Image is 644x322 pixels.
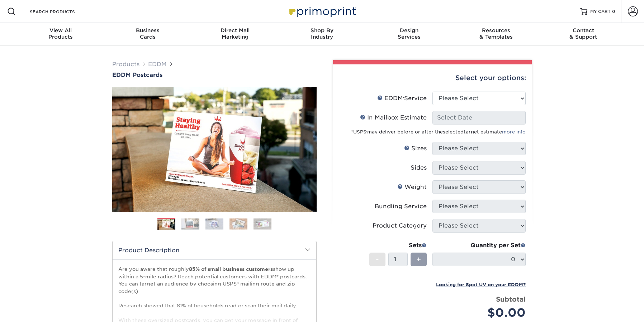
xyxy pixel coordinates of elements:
span: 0 [612,9,615,14]
a: Resources& Templates [453,23,540,46]
strong: Subtotal [496,295,526,303]
span: Resources [453,27,540,34]
span: Shop By [279,27,366,34]
sup: ® [403,97,404,99]
input: Select Date [432,111,526,125]
img: EDDM 04 [229,218,247,229]
h2: Product Description [113,241,316,259]
a: Contact& Support [540,23,627,46]
span: - [376,254,379,265]
div: In Mailbox Estimate [360,113,427,122]
a: BusinessCards [104,23,191,46]
span: Contact [540,27,627,34]
span: selected [443,129,464,135]
strong: 85% of small business customers [189,266,273,272]
sup: ® [366,131,367,133]
div: Quantity per Set [432,241,526,250]
div: Bundling Service [375,202,427,211]
div: & Support [540,27,627,40]
div: Products [17,27,104,40]
div: Sets [369,241,427,250]
div: Marketing [191,27,279,40]
div: Select your options: [339,64,526,92]
span: EDDM Postcards [112,72,162,78]
input: SEARCH PRODUCTS..... [29,7,99,16]
a: EDDM [148,61,167,68]
div: Sides [411,164,427,172]
a: more info [502,129,526,135]
a: View AllProducts [17,23,104,46]
span: Direct Mail [191,27,279,34]
img: EDDM 05 [254,218,271,229]
img: Primoprint [286,4,358,19]
span: + [416,254,421,265]
small: *USPS may deliver before or after the target estimate [351,129,526,135]
div: EDDM Service [377,94,427,103]
div: Product Category [373,221,427,230]
img: EDDM Postcards 01 [112,79,317,220]
a: EDDM Postcards [112,72,317,78]
a: Products [112,61,139,68]
div: Services [365,27,453,40]
span: Design [365,27,453,34]
div: Sizes [404,144,427,153]
div: & Templates [453,27,540,40]
a: Looking for Spot UV on your EDDM? [436,281,526,288]
small: Looking for Spot UV on your EDDM? [436,282,526,287]
img: EDDM 01 [157,218,175,231]
span: MY CART [590,9,611,15]
div: Weight [397,183,427,191]
a: Direct MailMarketing [191,23,279,46]
div: $0.00 [438,304,526,321]
img: EDDM 02 [181,218,199,229]
a: DesignServices [365,23,453,46]
span: Business [104,27,191,34]
div: Industry [279,27,366,40]
img: EDDM 03 [205,218,223,229]
a: Shop ByIndustry [279,23,366,46]
div: Cards [104,27,191,40]
span: View All [17,27,104,34]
